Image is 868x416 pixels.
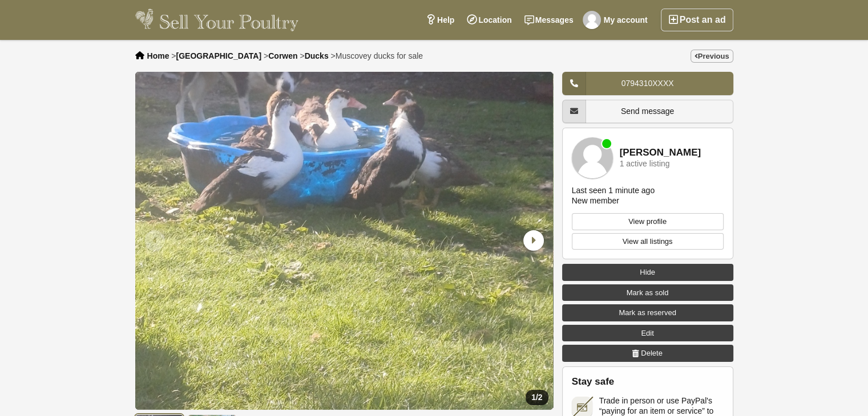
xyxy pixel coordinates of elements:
[562,284,733,301] a: Mark as sold
[641,348,663,359] span: Delete
[562,325,733,342] a: Edit
[572,376,724,388] h2: Stay safe
[562,100,733,123] a: Send message
[572,137,613,178] img: Lowri Williams
[147,51,169,60] a: Home
[562,345,733,362] a: Delete
[176,51,261,60] a: [GEOGRAPHIC_DATA]
[461,9,518,31] a: Location
[621,107,674,116] span: Send message
[135,72,553,410] li: 1 / 2
[526,390,548,405] div: /
[331,51,423,60] li: >
[661,9,733,31] a: Post an ad
[621,79,674,88] span: 0794310XXXX
[572,195,619,206] div: New member
[691,50,733,63] a: Previous
[268,51,297,60] a: Corwen
[641,328,653,339] span: Edit
[171,51,261,60] li: >
[264,51,298,60] li: >
[572,185,655,195] div: Last seen 1 minute ago
[620,160,670,168] div: 1 active listing
[531,393,536,402] span: 1
[300,51,328,60] li: >
[305,51,329,60] a: Ducks
[583,11,601,29] img: Lowri Williams
[135,72,553,410] img: Muscovey ducks for sale - 1/2
[572,213,724,230] a: View profile
[562,72,733,95] a: 0794310XXXX
[141,226,171,255] div: Previous slide
[538,393,543,402] span: 2
[419,9,461,31] a: Help
[602,139,611,148] div: Member is online
[336,51,423,60] span: Muscovey ducks for sale
[620,148,701,158] a: [PERSON_NAME]
[572,233,724,250] a: View all listings
[562,304,733,321] a: Mark as reserved
[518,226,547,255] div: Next slide
[135,9,299,31] img: Sell Your Poultry
[562,264,733,281] a: Hide
[580,9,654,31] a: My account
[518,9,580,31] a: Messages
